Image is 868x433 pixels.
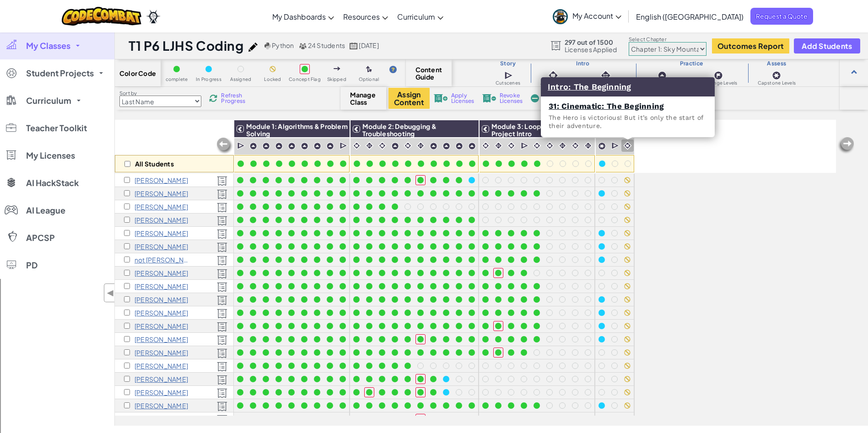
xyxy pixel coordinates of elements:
[107,286,114,299] span: ◀
[26,179,79,187] span: AI HackStack
[365,141,374,150] img: IconInteractive.svg
[26,124,87,132] span: Teacher Toolkit
[26,96,71,105] span: Curriculum
[750,8,813,25] a: Request a Quote
[301,142,308,150] img: IconPracticeLevel.svg
[4,12,85,21] input: Search outlines
[416,141,425,150] img: IconInteractive.svg
[308,41,345,49] span: 24 Students
[268,4,339,29] a: My Dashboards
[26,69,94,77] span: Student Projects
[26,206,65,214] span: AI League
[275,142,283,150] img: IconPracticeLevel.svg
[545,141,554,150] img: IconCinematic.svg
[4,38,864,46] div: Move To ...
[248,43,258,52] img: iconPencil.svg
[455,142,463,150] img: IconPracticeLevel.svg
[404,141,412,150] img: IconCinematic.svg
[4,54,864,63] div: Options
[4,30,864,38] div: Sort New > Old
[629,36,706,43] label: Select Chapter
[397,12,435,21] span: Curriculum
[146,10,161,23] img: Ozaria
[611,141,620,150] img: IconCutscene.svg
[533,141,541,150] img: IconCinematic.svg
[216,137,234,155] img: Arrow_Left_Inactive.png
[712,38,789,53] button: Outcomes Report
[339,4,393,29] a: Resources
[249,142,257,150] img: IconPracticeLevel.svg
[350,43,358,49] img: calendar.svg
[794,38,860,53] button: Add Students
[468,142,476,150] img: IconPracticeLevel.svg
[494,141,503,150] img: IconInteractive.svg
[430,142,437,150] img: IconPracticeLevel.svg
[4,63,864,71] div: Sign out
[26,42,70,50] span: My Classes
[4,46,864,54] div: Delete
[391,142,399,150] img: IconPracticeLevel.svg
[272,41,294,49] span: Python
[481,141,490,150] img: IconCinematic.svg
[553,9,568,24] img: avatar
[129,37,244,54] h1: T1 P6 LJHS Coding
[549,113,707,130] p: The Hero is victorious! But it’s only the start of their adventure.
[571,141,580,150] img: IconCinematic.svg
[4,21,864,30] div: Sort A > Z
[636,12,744,21] span: English ([GEOGRAPHIC_DATA])
[237,141,246,150] img: IconCutscene.svg
[491,122,583,138] span: Module 3: Loops & Capstone Project Intro
[26,151,75,160] span: My Licenses
[262,142,270,150] img: IconPracticeLevel.svg
[584,141,593,150] img: IconInteractive.svg
[558,141,567,150] img: IconInteractive.svg
[393,4,448,29] a: Curriculum
[802,42,852,50] span: Add Students
[326,142,334,150] img: IconPracticeLevel.svg
[565,38,617,46] span: 297 out of 1500
[246,122,348,138] span: Module 1: Algorithms & Problem Solving
[378,141,387,150] img: IconCinematic.svg
[521,141,529,150] img: IconCutscene.svg
[549,102,664,111] a: 31: Cinematic: The Beginning
[288,142,296,150] img: IconPracticeLevel.svg
[598,142,606,150] img: IconCapstoneLevel.svg
[264,43,271,49] img: python.png
[548,82,631,91] a: Intro: The Beginning
[359,41,378,49] span: [DATE]
[4,4,191,12] div: Home
[507,141,516,150] img: IconCinematic.svg
[362,122,437,138] span: Module 2: Debugging & Troubleshooting
[313,142,321,150] img: IconPracticeLevel.svg
[572,11,621,21] span: My Account
[340,141,348,150] img: IconCutscene.svg
[135,160,174,167] p: All Students
[623,141,632,150] img: IconCinematic.svg
[272,12,326,21] span: My Dashboards
[548,2,626,31] a: My Account
[565,46,617,53] span: Licenses Applied
[442,142,450,150] img: IconPracticeLevel.svg
[343,12,380,21] span: Resources
[62,7,142,26] img: CodeCombat logo
[352,141,361,150] img: IconCinematic.svg
[631,4,748,29] a: English ([GEOGRAPHIC_DATA])
[299,43,307,49] img: MultipleUsers.png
